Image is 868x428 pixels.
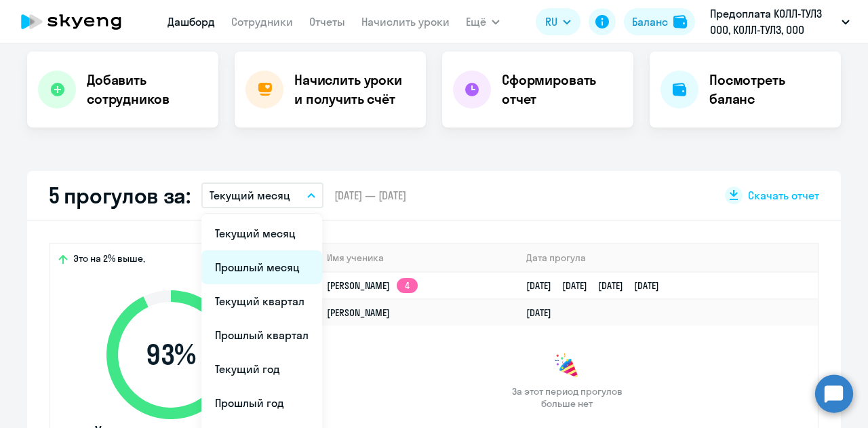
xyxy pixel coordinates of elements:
[709,71,830,109] h4: Посмотреть баланс
[748,188,819,203] span: Скачать отчет
[466,14,486,30] span: Ещё
[515,244,818,272] th: Дата прогула
[703,5,856,38] button: Предоплата КОЛЛ-ТУЛЗ ООО, КОЛЛ-ТУЛЗ, ООО
[334,188,406,203] span: [DATE] — [DATE]
[327,307,390,319] a: [PERSON_NAME]
[327,279,418,292] a: [PERSON_NAME]4
[536,8,580,35] button: RU
[167,15,215,28] a: Дашборд
[710,5,836,38] p: Предоплата КОЛЛ-ТУЛЗ ООО, КОЛЛ-ТУЛЗ, ООО
[294,71,412,109] h4: Начислить уроки и получить счёт
[502,71,623,109] h4: Сформировать отчет
[49,182,191,209] h2: 5 прогулов за:
[210,187,290,203] p: Текущий месяц
[526,307,562,319] a: [DATE]
[632,14,668,30] div: Баланс
[87,71,208,109] h4: Добавить сотрудников
[466,8,500,35] button: Ещё
[397,278,418,293] app-skyeng-badge: 4
[201,182,323,208] button: Текущий месяц
[73,252,145,269] span: Это на 2% выше,
[673,15,687,28] img: balance
[316,244,515,272] th: Имя ученика
[553,353,580,380] img: congrats
[545,14,557,30] span: RU
[231,15,293,28] a: Сотрудники
[93,338,249,371] span: 93 %
[624,8,695,35] button: Балансbalance
[526,279,670,292] a: [DATE][DATE][DATE][DATE]
[510,385,624,410] span: За этот период прогулов больше нет
[309,15,345,28] a: Отчеты
[361,15,450,28] a: Начислить уроки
